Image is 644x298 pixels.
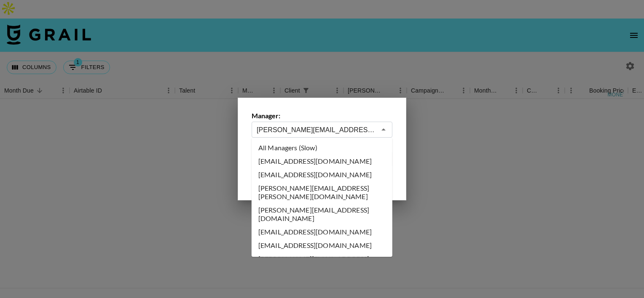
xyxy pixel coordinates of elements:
[252,112,392,120] label: Manager:
[252,225,392,239] li: [EMAIL_ADDRESS][DOMAIN_NAME]
[252,141,392,154] li: All Managers (Slow)
[252,181,392,203] li: [PERSON_NAME][EMAIL_ADDRESS][PERSON_NAME][DOMAIN_NAME]
[252,203,392,225] li: [PERSON_NAME][EMAIL_ADDRESS][DOMAIN_NAME]
[252,239,392,252] li: [EMAIL_ADDRESS][DOMAIN_NAME]
[252,168,392,181] li: [EMAIL_ADDRESS][DOMAIN_NAME]
[252,154,392,168] li: [EMAIL_ADDRESS][DOMAIN_NAME]
[252,252,392,274] li: [PERSON_NAME][EMAIL_ADDRESS][DOMAIN_NAME]
[378,124,389,136] button: Close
